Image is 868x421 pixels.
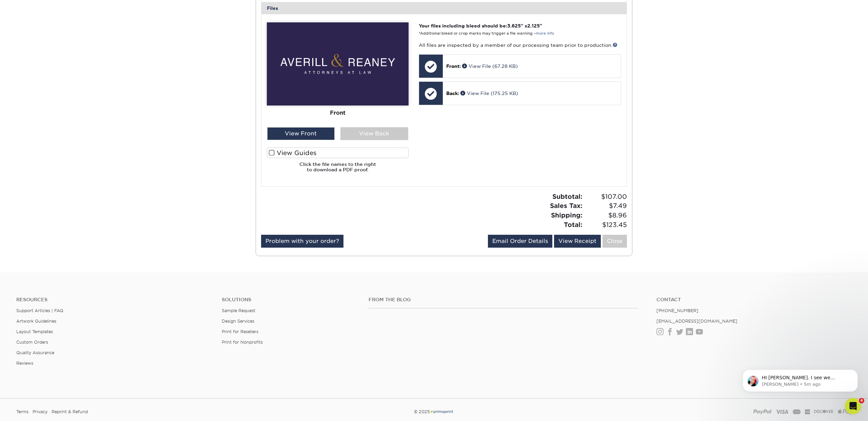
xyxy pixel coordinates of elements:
a: Print for Resellers [222,329,258,334]
img: Primoprint [430,409,454,414]
a: Layout Templates [16,329,53,334]
a: Print for Nonprofits [222,340,263,345]
a: Support Articles | FAQ [16,308,63,313]
div: Files [261,2,627,14]
div: View Front [267,127,335,140]
span: 4 [859,398,864,403]
a: Problem with your order? [261,235,343,248]
strong: Sales Tax: [550,202,583,209]
h6: Click the file names to the right to download a PDF proof. [267,161,409,178]
strong: Your files including bleed should be: " x " [419,23,542,28]
a: Reprint & Refund [52,407,88,417]
a: View File (175.25 KB) [460,91,518,96]
span: $107.00 [585,192,627,202]
span: 3.625 [507,23,521,28]
span: HI [PERSON_NAME]. I see we reached out about this order on [DATE] and did not receive a response ... [29,20,116,99]
span: 2.125 [527,23,540,28]
p: Message from Jenny, sent 5m ago [29,26,117,32]
div: View Back [340,127,408,140]
a: Custom Orders [16,340,48,345]
a: View Receipt [554,235,601,248]
iframe: Intercom notifications message [732,355,868,403]
strong: Shipping: [551,211,583,219]
h4: From the Blog [369,297,638,303]
a: View File (67.28 KB) [462,63,518,69]
span: $8.96 [585,211,627,220]
a: Contact [656,297,852,303]
a: Close [603,235,627,248]
a: Sample Request [222,308,255,313]
h4: Solutions [222,297,358,303]
span: $7.49 [585,201,627,211]
p: All files are inspected by a member of our processing team prior to production. [419,42,621,49]
small: *Additional bleed or crop marks may trigger a file warning – [419,31,554,36]
strong: Total: [564,221,583,228]
a: more info [536,31,554,36]
div: Front [267,106,409,120]
a: Design Services [222,319,254,324]
label: View Guides [267,148,409,158]
div: © 2025 [293,407,575,417]
h4: Resources [16,297,212,303]
a: [PHONE_NUMBER] [656,308,698,313]
iframe: Intercom live chat [845,398,861,414]
a: Email Order Details [488,235,552,248]
a: Artwork Guidelines [16,319,56,324]
a: [EMAIL_ADDRESS][DOMAIN_NAME] [656,319,737,324]
span: $123.45 [585,220,627,230]
span: Front: [446,63,461,69]
span: Back: [446,91,459,96]
strong: Subtotal: [552,193,583,200]
a: Quality Assurance [16,350,54,355]
a: Reviews [16,361,33,366]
